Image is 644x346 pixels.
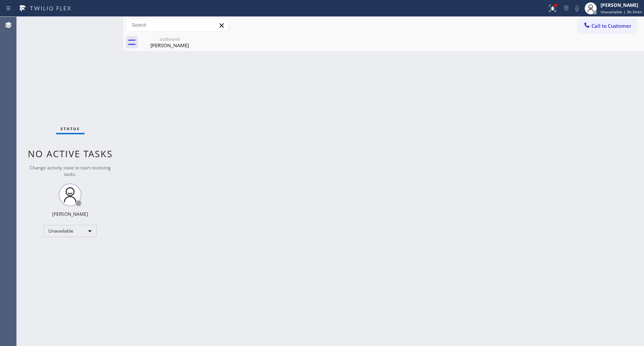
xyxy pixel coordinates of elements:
[601,2,642,8] div: [PERSON_NAME]
[61,126,80,131] span: Status
[572,3,582,14] button: Mute
[52,211,88,217] div: [PERSON_NAME]
[141,34,198,51] div: Tasha Hampton
[141,36,198,42] div: outbound
[601,9,642,14] span: Unavailable | 3h 5min
[591,22,631,29] span: Call to Customer
[43,225,97,237] div: Unavailable
[141,42,198,49] div: [PERSON_NAME]
[28,147,113,160] span: No active tasks
[30,164,111,177] span: Change activity state to start receiving tasks.
[126,19,228,31] input: Search
[578,19,636,33] button: Call to Customer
